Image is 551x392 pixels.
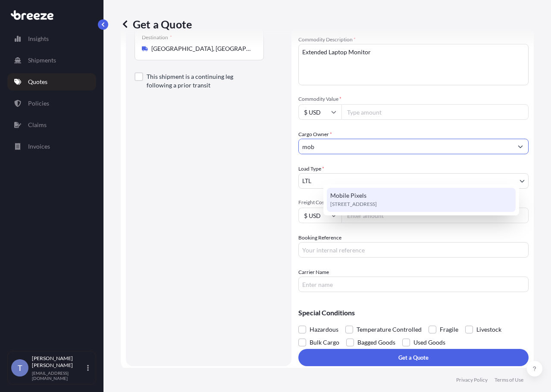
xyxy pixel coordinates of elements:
[440,323,458,336] span: Fragile
[330,200,377,208] span: [STREET_ADDRESS]
[298,277,529,292] input: Enter name
[456,376,488,383] p: Privacy Policy
[495,376,523,383] p: Terms of Use
[28,142,50,151] p: Invoices
[18,364,22,372] span: T
[310,336,339,349] span: Bulk Cargo
[28,121,47,129] p: Claims
[298,96,529,103] span: Commodity Value
[298,233,341,242] label: Booking Reference
[513,139,528,154] button: Show suggestions
[357,336,395,349] span: Bagged Goods
[28,78,47,86] p: Quotes
[327,188,516,212] div: Suggestions
[302,177,311,185] span: LTL
[299,139,513,154] input: Full name
[298,242,529,258] input: Your internal reference
[330,191,366,200] span: Mobile Pixels
[28,99,49,108] p: Policies
[147,72,257,90] label: This shipment is a continuing leg following a prior transit
[32,370,85,381] p: [EMAIL_ADDRESS][DOMAIN_NAME]
[398,353,429,362] p: Get a Quote
[357,323,422,336] span: Temperature Controlled
[298,199,529,206] span: Freight Cost
[413,336,445,349] span: Used Goods
[151,44,253,53] input: Destination
[476,323,501,336] span: Livestock
[32,355,85,369] p: [PERSON_NAME] [PERSON_NAME]
[121,17,192,31] p: Get a Quote
[28,34,49,43] p: Insights
[341,208,529,223] input: Enter amount
[28,56,56,65] p: Shipments
[298,268,329,277] label: Carrier Name
[298,165,324,173] span: Load Type
[298,309,529,316] p: Special Conditions
[298,130,332,139] label: Cargo Owner
[310,323,338,336] span: Hazardous
[341,104,529,120] input: Type amount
